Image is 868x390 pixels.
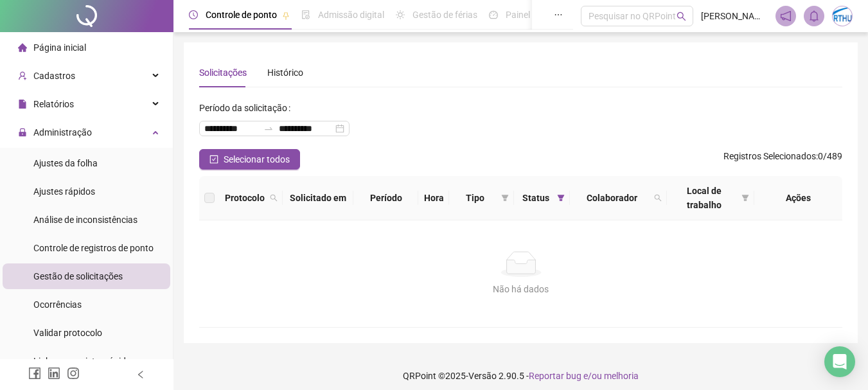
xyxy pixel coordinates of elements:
span: linkedin [48,367,60,380]
img: 48594 [833,6,852,26]
span: filter [739,181,752,215]
span: search [651,188,664,208]
span: filter [499,188,511,208]
span: left [136,370,145,379]
th: Período [353,176,418,220]
span: Análise de inconsistências [33,215,137,225]
span: Painel do DP [506,10,556,20]
span: filter [501,194,509,202]
span: search [654,194,662,202]
span: filter [741,194,749,202]
span: Página inicial [33,42,86,53]
span: Tipo [454,191,496,205]
div: Open Intercom Messenger [824,346,855,377]
span: Selecionar todos [224,152,290,166]
span: Protocolo [225,191,265,205]
th: Hora [418,176,449,220]
span: file [18,100,27,109]
span: : 0 / 489 [723,149,842,170]
span: filter [557,194,565,202]
span: notification [780,10,792,22]
span: check-square [209,155,218,164]
div: Não há dados [215,282,827,296]
div: Ações [759,191,837,205]
span: Colaborador [575,191,649,205]
span: [PERSON_NAME] - ARTHUZO [701,9,768,23]
button: Selecionar todos [199,149,300,170]
span: sun [396,10,405,19]
span: Gestão de férias [412,10,477,20]
span: Ajustes rápidos [33,186,95,197]
span: Controle de ponto [206,10,277,20]
span: Status [519,191,552,205]
span: Local de trabalho [672,184,736,212]
span: lock [18,128,27,137]
span: home [18,43,27,52]
span: search [267,188,280,208]
span: Link para registro rápido [33,356,131,366]
span: filter [554,188,567,208]
span: Ajustes da folha [33,158,98,168]
span: Registros Selecionados [723,151,816,161]
span: search [677,12,686,21]
span: Validar protocolo [33,328,102,338]
span: pushpin [282,12,290,19]
span: swap-right [263,123,274,134]
span: Reportar bug e/ou melhoria [529,371,639,381]
span: user-add [18,71,27,80]
span: Administração [33,127,92,137]
span: Admissão digital [318,10,384,20]
span: search [270,194,278,202]
span: Versão [468,371,497,381]
span: to [263,123,274,134]
span: facebook [28,367,41,380]
span: instagram [67,367,80,380]
span: file-done [301,10,310,19]
label: Período da solicitação [199,98,296,118]
span: Controle de registros de ponto [33,243,154,253]
span: Cadastros [33,71,75,81]
span: bell [808,10,820,22]
span: Ocorrências [33,299,82,310]
span: Relatórios [33,99,74,109]
div: Solicitações [199,66,247,80]
th: Solicitado em [283,176,353,220]
div: Histórico [267,66,303,80]
span: dashboard [489,10,498,19]
span: Gestão de solicitações [33,271,123,281]
span: clock-circle [189,10,198,19]
span: ellipsis [554,10,563,19]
